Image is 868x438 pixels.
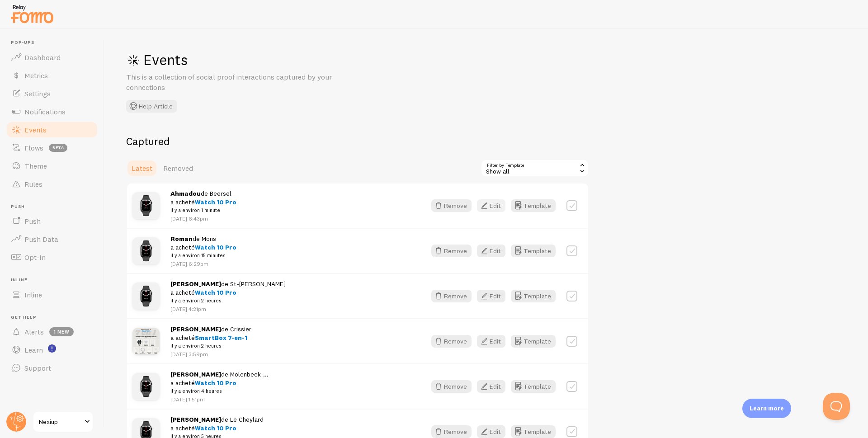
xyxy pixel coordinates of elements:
[170,206,236,214] small: il y a environ 1 minute
[431,425,472,438] button: Remove
[5,359,99,377] a: Support
[170,215,236,222] p: [DATE] 6:43pm
[24,290,42,299] span: Inline
[431,245,472,257] button: Remove
[132,164,152,173] span: Latest
[477,199,511,212] a: Edit
[170,370,221,378] strong: [PERSON_NAME]
[195,424,236,432] span: Watch 10 Pro
[24,107,66,116] span: Notifications
[5,286,99,304] a: Inline
[477,290,511,302] a: Edit
[511,425,556,438] button: Template
[132,328,160,355] img: BoxIphone_Prod_09_small.jpg
[11,315,99,320] span: Get Help
[195,334,247,342] span: SmartBox 7-en-1
[5,341,99,359] a: Learn
[24,125,47,134] span: Events
[823,393,850,420] iframe: Help Scout Beacon - Open
[126,51,397,69] h1: Events
[511,199,556,212] button: Template
[481,159,589,177] div: Show all
[195,198,236,206] span: Watch 10 Pro
[24,71,48,80] span: Metrics
[477,425,505,438] button: Edit
[24,53,61,62] span: Dashboard
[5,121,99,139] a: Events
[24,363,51,372] span: Support
[24,253,46,262] span: Opt-In
[132,283,160,310] img: Montre_13_small.jpg
[48,344,56,353] svg: <p>Watch New Feature Tutorials!</p>
[170,297,286,305] small: il y a environ 2 heures
[170,235,193,243] strong: Roman
[170,280,221,288] strong: [PERSON_NAME]
[511,245,556,257] button: Template
[170,396,269,403] p: [DATE] 1:51pm
[477,380,511,393] a: Edit
[750,404,784,413] p: Learn more
[477,290,505,302] button: Edit
[5,248,99,266] a: Opt-In
[5,323,99,341] a: Alerts 1 new
[126,72,343,93] p: This is a collection of social proof interactions captured by your connections
[170,305,286,313] p: [DATE] 4:21pm
[195,379,236,387] span: Watch 10 Pro
[195,288,236,297] span: Watch 10 Pro
[132,192,160,219] img: Montre_13_small.jpg
[170,189,201,198] strong: Ahmadou
[11,40,99,46] span: Pop-ups
[170,251,236,259] small: il y a environ 15 minutes
[24,345,43,354] span: Learn
[5,66,99,85] a: Metrics
[126,100,177,113] button: Help Article
[5,48,99,66] a: Dashboard
[5,85,99,103] a: Settings
[39,416,82,427] span: Nexiup
[5,230,99,248] a: Push Data
[24,179,42,188] span: Rules
[170,235,236,260] span: de Mons a acheté
[511,335,556,348] button: Template
[33,411,94,433] a: Nexiup
[5,103,99,121] a: Notifications
[742,399,791,418] div: Learn more
[170,189,236,215] span: de Beersel a acheté
[431,290,472,302] button: Remove
[511,290,556,302] button: Template
[49,144,67,152] span: beta
[170,260,236,268] p: [DATE] 6:29pm
[5,175,99,193] a: Rules
[477,335,511,348] a: Edit
[170,325,221,333] strong: [PERSON_NAME]
[477,199,505,212] button: Edit
[24,217,41,226] span: Push
[431,199,472,212] button: Remove
[477,380,505,393] button: Edit
[170,350,251,358] p: [DATE] 3:59pm
[477,425,511,438] a: Edit
[5,212,99,230] a: Push
[511,380,556,393] button: Template
[170,325,251,350] span: de Crissier a acheté
[163,164,193,173] span: Removed
[24,161,47,170] span: Theme
[9,2,55,25] img: fomo-relay-logo-orange.svg
[132,373,160,400] img: Montre_13_small.jpg
[24,327,44,336] span: Alerts
[431,380,472,393] button: Remove
[11,204,99,210] span: Push
[158,159,198,177] a: Removed
[5,157,99,175] a: Theme
[170,370,269,396] span: de Molenbeek-... a acheté
[24,89,51,98] span: Settings
[170,415,221,424] strong: [PERSON_NAME]
[49,327,74,336] span: 1 new
[195,243,236,251] span: Watch 10 Pro
[431,335,472,348] button: Remove
[170,342,251,350] small: il y a environ 2 heures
